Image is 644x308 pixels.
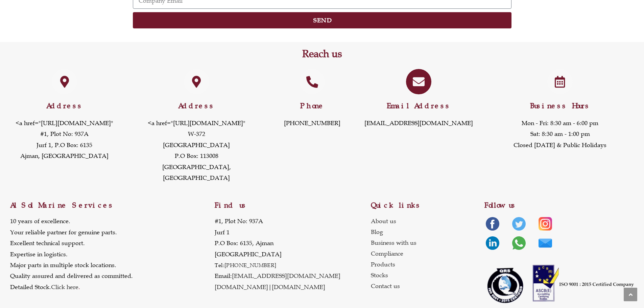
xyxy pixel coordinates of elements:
[371,259,485,270] a: Products
[132,118,261,183] p: <a href="[URL][DOMAIN_NAME]" W-372 [GEOGRAPHIC_DATA] P.O Box: 113008 [GEOGRAPHIC_DATA], [GEOGRAPH...
[52,69,77,94] a: Address
[371,270,485,281] a: Stocks
[371,202,485,209] h2: Quick links
[272,283,325,291] a: [DOMAIN_NAME]
[215,216,340,292] p: #1, Plot No: 937A Jurf 1 P.O Box: 6135, Ajman [GEOGRAPHIC_DATA] Email: |
[300,101,325,110] a: Phone
[224,262,277,268] a: [PHONE_NUMBER]
[184,69,209,94] a: Address
[371,227,485,237] a: Blog
[10,216,133,292] p: 10 years of excellence. Your reliable partner for genuine parts. Excellent technical support. Exp...
[313,17,332,23] span: Send
[371,237,485,248] a: Business with us
[300,69,325,94] a: Phone
[364,119,473,127] a: [EMAIL_ADDRESS][DOMAIN_NAME]
[284,119,340,127] a: [PHONE_NUMBER]
[406,69,431,94] a: Email Address
[371,216,485,227] a: About us
[215,202,371,209] h2: Find us
[215,283,268,291] a: [DOMAIN_NAME]
[51,283,80,291] span: .
[232,272,340,280] a: [EMAIL_ADDRESS][DOMAIN_NAME]
[10,202,215,209] h2: Al Sol Marine Services
[133,12,511,28] button: Send
[387,101,451,110] a: Email Address
[371,248,485,259] a: Compliance
[624,288,637,301] a: Scroll to the top of the page
[215,262,224,268] span: Tel:
[480,118,640,150] p: Mon - Fri: 8:30 am - 6:00 pm Sat: 8:30 am - 1:00 pm Closed [DATE] & Public Holidays
[46,101,83,110] a: Address
[484,202,634,209] h2: Follow us
[178,101,215,110] a: Address
[371,281,485,291] a: Contact us
[530,101,590,110] span: Business Hours
[51,283,78,291] a: Click here
[3,118,125,162] p: <a href="[URL][DOMAIN_NAME]" #1, Plot No: 937A Jurf 1, P.O Box: 6135 Ajman, [GEOGRAPHIC_DATA]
